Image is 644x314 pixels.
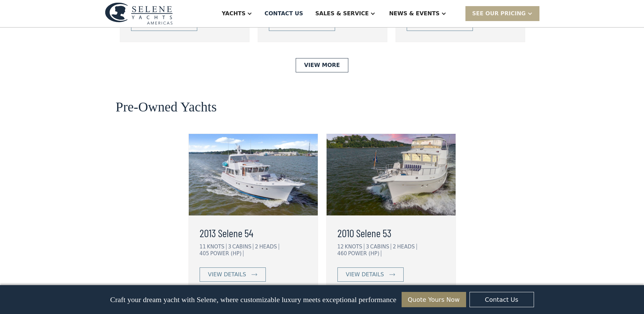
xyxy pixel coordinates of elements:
[255,244,258,250] div: 2
[228,244,232,250] div: 3
[110,295,396,304] p: Craft your dream yacht with Selene, where customizable luxury meets exceptional performance
[259,244,279,250] div: HEADS
[232,244,253,250] div: CABINS
[337,250,347,257] div: 460
[389,273,395,276] img: icon
[345,244,364,250] div: KNOTS
[470,292,534,307] a: Contact Us
[366,244,369,250] div: 3
[370,244,391,250] div: CABINS
[337,267,404,282] a: view details
[296,58,348,72] a: View More
[348,250,381,257] div: POWER (HP)
[264,10,303,18] div: Contact US
[472,10,526,18] div: SEE Our Pricing
[389,10,440,18] div: News & EVENTS
[200,244,206,250] div: 11
[116,100,217,115] h2: Pre-Owned Yachts
[200,250,209,257] div: 405
[393,244,396,250] div: 2
[402,292,466,307] a: Quote Yours Now
[346,271,384,279] div: view details
[252,273,257,276] img: icon
[337,225,445,241] a: 2010 Selene 53
[200,225,307,241] a: 2013 Selene 54
[337,244,344,250] div: 12
[465,6,539,21] div: SEE Our Pricing
[315,10,369,18] div: Sales & Service
[208,271,246,279] div: view details
[207,244,226,250] div: KNOTS
[200,267,266,282] a: view details
[105,2,173,24] img: logo
[210,250,243,257] div: POWER (HP)
[397,244,417,250] div: HEADS
[222,10,245,18] div: Yachts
